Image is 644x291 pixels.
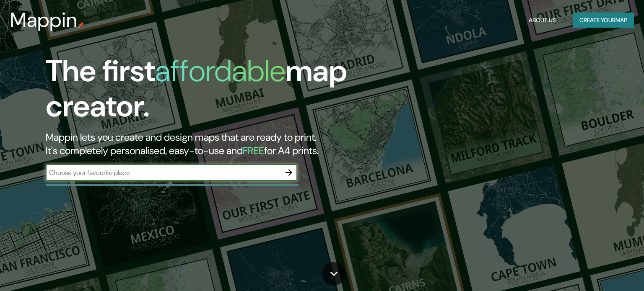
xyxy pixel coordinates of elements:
h5: FREE [243,144,264,157]
h1: The first map creator. [46,54,368,131]
img: mappin-pin [78,22,84,28]
h3: Mappin [10,8,78,32]
button: Create yourmap [573,13,634,28]
input: Choose your favourite place [46,168,280,178]
h1: affordable [155,52,286,90]
h2: Mappin lets you create and design maps that are ready to print. It's completely personalised, eas... [46,131,368,157]
button: About Us [525,13,559,28]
